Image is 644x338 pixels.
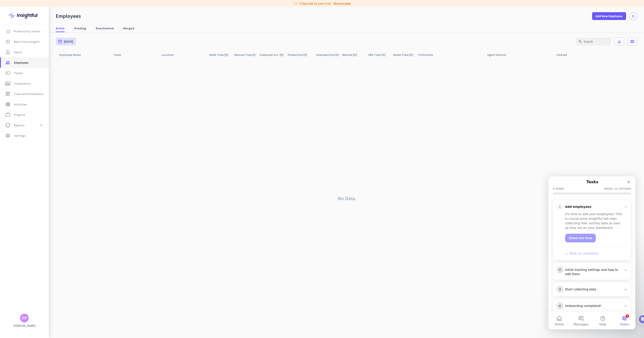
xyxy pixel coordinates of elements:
div: Utilization [418,52,438,58]
a: perm_mediaScreenshots [1,78,49,89]
a: event_noteTime and Attendance [1,89,49,99]
img: menu-item [6,29,10,33]
i: search [578,40,582,43]
span: Pending [74,26,86,30]
span: Active [56,26,65,30]
div: Agent Version [487,52,511,58]
div: Employee Name [59,52,86,58]
i: settings [5,133,10,138]
span: Settings [14,133,26,138]
i: calendar_view_week [630,39,634,44]
i: group [5,60,10,65]
i: storage [5,102,10,107]
i: save_alt [617,39,621,44]
span: Screenshots [14,81,31,86]
i: notifications [631,14,635,18]
span: Merged [123,26,134,30]
button: notifications [629,12,637,20]
div: Computer Act. [h] [259,52,284,58]
span: Add New Employee [595,14,622,18]
i: label [293,1,298,6]
div: Location [161,52,179,58]
button: calendar_view_week [627,38,637,45]
a: data_usageReportsexpand_more [1,120,49,130]
span: Alerts [14,50,22,55]
div: Neutral [h] [342,52,362,58]
button: Add New Employee [592,12,626,20]
div: Team [114,52,126,58]
a: groupEmployees [1,57,49,68]
button: expand_more [37,121,45,129]
a: tollTeams [1,68,49,78]
a: storageActivities [1,99,49,110]
span: Employees [14,60,29,65]
iframe: Intercom live chat [548,176,635,329]
i: date_range [58,39,62,44]
a: work_outlineProjects [1,110,49,120]
i: data_usage [5,123,10,128]
span: [DATE] [64,39,73,44]
a: notification_importantAlerts [1,47,49,57]
span: Activities [14,102,27,107]
span: Real-Time Insights [14,39,40,44]
input: Search [576,38,611,45]
span: Productivity Trends [13,29,40,34]
div: Idle Time [h] [368,52,390,58]
i: work_outline [5,112,10,117]
a: settingsSettings [1,130,49,141]
div: Work Time [h] [209,52,231,58]
i: toll [5,70,10,76]
span: Deactivated [96,26,114,30]
i: event_note [5,91,10,97]
a: menu-itemProductivity Trends [1,26,49,37]
div: Productive [h] [288,52,312,58]
a: Choose plan [333,1,351,6]
i: av_timer [5,39,10,44]
div: Created [556,52,572,58]
button: save_alt [614,38,624,45]
img: Insightful logo [8,7,40,24]
div: No Data [56,59,637,338]
span: Reports [14,123,25,128]
div: Unproductive [h] [316,52,339,58]
a: av_timerReal-Time Insights [1,37,49,47]
div: Employees [56,13,81,19]
div: FP [22,316,27,320]
span: Projects [14,112,25,117]
span: Time and Attendance [14,91,43,97]
span: Teams [14,70,23,76]
div: Break Time [h] [393,52,415,58]
i: perm_media [5,81,10,86]
i: notification_important [5,50,10,55]
div: Manual Time [h] [234,52,256,58]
